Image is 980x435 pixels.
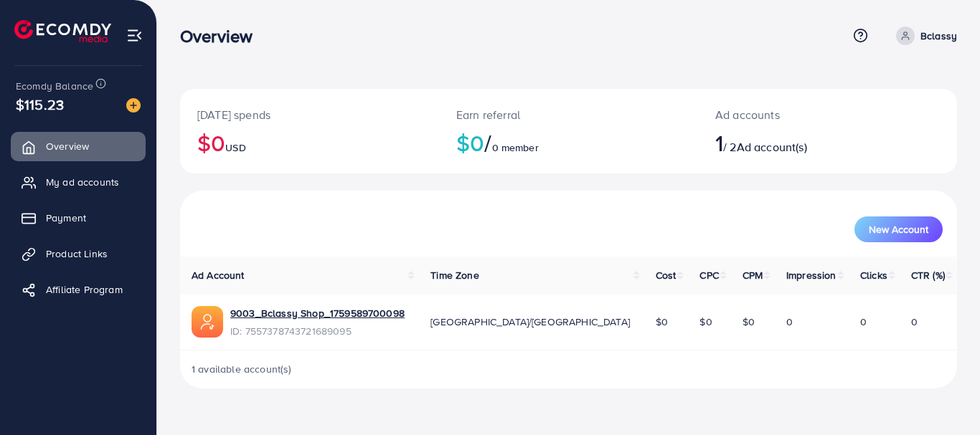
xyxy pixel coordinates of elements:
[890,27,957,45] a: Bclassy
[743,268,763,282] span: CPM
[46,175,119,189] span: My ad accounts
[126,98,141,113] img: image
[11,132,146,161] a: Overview
[11,275,146,304] a: Affiliate Program
[197,129,422,156] h2: $0
[920,27,957,44] p: Bclassy
[743,315,755,329] span: $0
[492,140,539,155] span: 0 member
[430,268,479,282] span: Time Zone
[854,216,943,242] button: New Account
[14,20,111,42] img: logo
[456,129,681,156] h2: $0
[911,268,945,282] span: CTR (%)
[11,239,146,268] a: Product Links
[456,106,681,123] p: Earn referral
[192,268,245,282] span: Ad Account
[46,139,89,153] span: Overview
[656,268,677,282] span: Cost
[230,324,405,338] span: ID: 7557378743721689095
[46,211,86,225] span: Payment
[230,306,405,320] a: 9003_Bclassy Shop_1759589700098
[715,129,875,156] h2: / 2
[16,79,93,93] span: Ecomdy Balance
[737,139,807,155] span: Ad account(s)
[860,315,867,329] span: 0
[192,362,292,376] span: 1 available account(s)
[786,268,837,282] span: Impression
[192,306,223,338] img: ic-ads-acc.e4c84228.svg
[126,27,143,44] img: menu
[869,224,928,234] span: New Account
[16,94,64,115] span: $115.23
[180,26,264,47] h3: Overview
[11,168,146,196] a: My ad accounts
[699,315,712,329] span: $0
[715,126,723,159] span: 1
[225,140,245,155] span: USD
[919,371,969,424] iframe: Chat
[699,268,718,282] span: CPC
[46,282,123,297] span: Affiliate Program
[46,247,108,261] span: Product Links
[715,106,875,123] p: Ad accounts
[786,315,793,329] span: 0
[656,315,668,329] span: $0
[430,315,630,329] span: [GEOGRAPHIC_DATA]/[GEOGRAPHIC_DATA]
[860,268,887,282] span: Clicks
[11,204,146,232] a: Payment
[484,126,491,159] span: /
[911,315,918,329] span: 0
[197,106,422,123] p: [DATE] spends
